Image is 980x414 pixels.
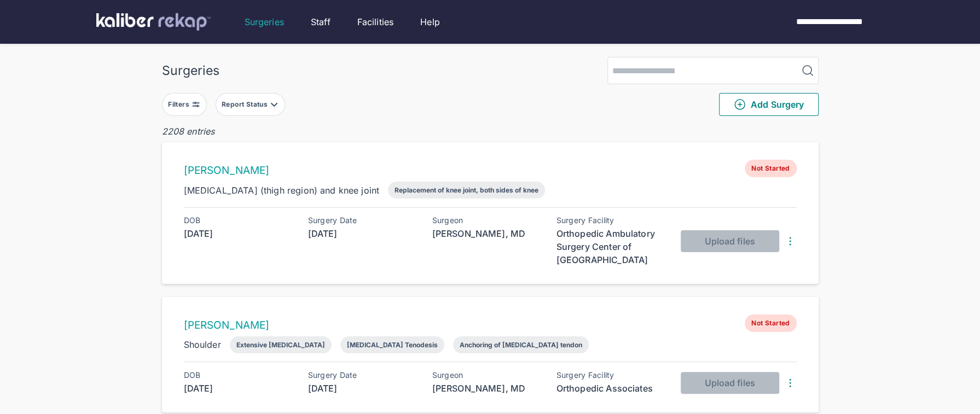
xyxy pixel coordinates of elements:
[432,382,542,395] div: [PERSON_NAME], MD
[556,371,666,380] div: Surgery Facility
[420,15,440,28] a: Help
[184,227,293,240] div: [DATE]
[681,230,779,252] button: Upload files
[162,63,219,78] div: Surgeries
[801,64,814,77] img: MagnifyingGlass.1dc66aab.svg
[733,98,746,111] img: PlusCircleGreen.5fd88d77.svg
[245,15,284,28] a: Surgeries
[395,186,538,194] div: Replacement of knee joint, both sides of knee
[733,98,804,111] span: Add Surgery
[192,100,200,109] img: faders-horizontal-grey.d550dbda.svg
[347,341,438,349] div: [MEDICAL_DATA] Tenodesis
[162,93,207,116] button: Filters
[308,371,417,380] div: Surgery Date
[308,227,417,240] div: [DATE]
[184,164,270,177] a: [PERSON_NAME]
[784,376,797,389] img: DotsThreeVertical.31cb0eda.svg
[745,160,796,177] span: Not Started
[556,227,666,266] div: Orthopedic Ambulatory Surgery Center of [GEOGRAPHIC_DATA]
[719,93,819,116] button: Add Surgery
[270,100,279,109] img: filter-caret-down-grey.b3560631.svg
[184,184,380,197] div: [MEDICAL_DATA] (thigh region) and knee joint
[704,377,755,388] span: Upload files
[184,382,293,395] div: [DATE]
[168,100,192,109] div: Filters
[184,338,221,351] div: Shoulder
[556,216,666,225] div: Surgery Facility
[236,341,325,349] div: Extensive [MEDICAL_DATA]
[432,227,542,240] div: [PERSON_NAME], MD
[784,235,797,248] img: DotsThreeVertical.31cb0eda.svg
[222,100,270,109] div: Report Status
[308,382,417,395] div: [DATE]
[681,372,779,394] button: Upload files
[432,371,542,380] div: Surgeon
[162,125,819,138] div: 2208 entries
[704,236,755,247] span: Upload files
[556,382,666,395] div: Orthopedic Associates
[357,15,394,28] a: Facilities
[311,15,330,28] a: Staff
[184,319,270,331] a: [PERSON_NAME]
[308,216,417,225] div: Surgery Date
[745,314,796,332] span: Not Started
[460,341,582,349] div: Anchoring of [MEDICAL_DATA] tendon
[432,216,542,225] div: Surgeon
[184,216,293,225] div: DOB
[96,13,211,31] img: kaliber labs logo
[216,93,285,116] button: Report Status
[184,371,293,380] div: DOB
